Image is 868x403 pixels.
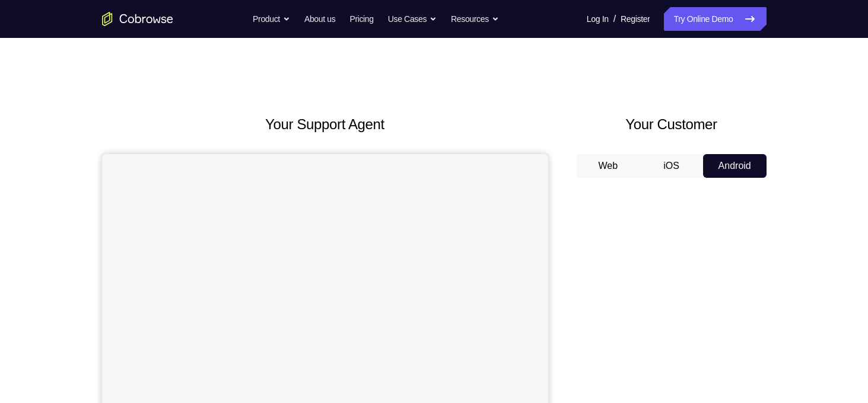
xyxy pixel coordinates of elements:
[703,154,767,178] button: Android
[102,12,173,26] a: Go to the home page
[613,12,616,26] span: /
[253,7,290,31] button: Product
[587,7,609,31] a: Log In
[102,114,548,135] h2: Your Support Agent
[451,7,499,31] button: Resources
[621,7,650,31] a: Register
[640,154,703,178] button: iOS
[349,7,373,31] a: Pricing
[304,7,335,31] a: About us
[388,7,437,31] button: Use Cases
[577,114,767,135] h2: Your Customer
[664,7,766,31] a: Try Online Demo
[577,154,640,178] button: Web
